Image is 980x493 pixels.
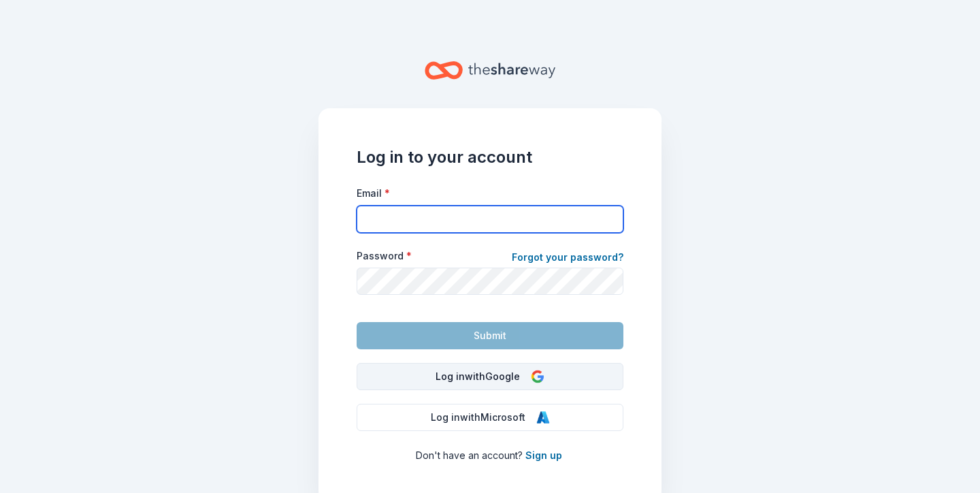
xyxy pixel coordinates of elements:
span: Don ' t have an account? [416,449,523,461]
a: Home [425,54,555,86]
a: Forgot your password? [512,249,623,268]
img: Google Logo [531,370,544,383]
h1: Log in to your account [357,146,623,168]
a: Sign up [525,449,562,461]
label: Password [357,249,412,263]
button: Log inwithMicrosoft [357,404,623,431]
button: Log inwithGoogle [357,363,623,390]
img: Microsoft Logo [536,411,550,424]
label: Email [357,187,390,200]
